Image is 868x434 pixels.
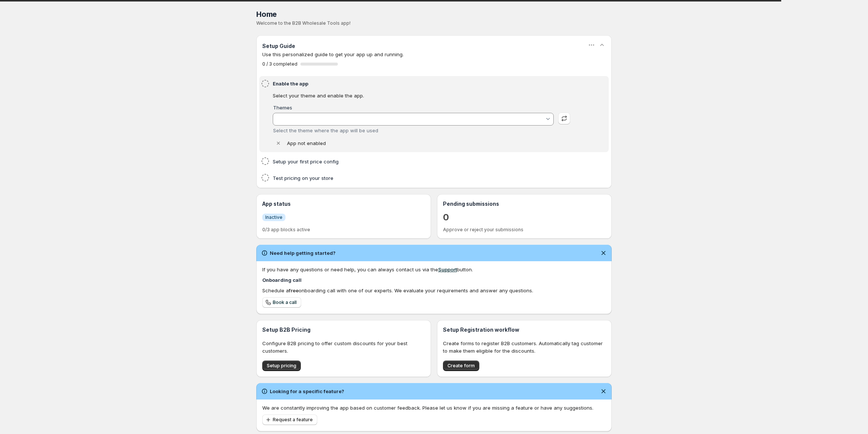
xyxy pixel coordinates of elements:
[262,415,317,425] button: Request a feature
[270,249,336,257] h2: Need help getting started?
[443,211,449,223] a: 0
[273,127,554,133] div: Select the theme where the app will be used
[598,248,609,258] button: Dismiss notification
[262,361,301,371] button: Setup pricing
[270,388,344,395] h2: Looking for a specific feature?
[273,417,313,423] span: Request a feature
[273,299,297,305] span: Book a call
[443,227,606,233] p: Approve or reject your submissions
[262,227,425,233] p: 0/3 app blocks active
[289,287,299,293] b: free
[267,363,296,369] span: Setup pricing
[273,158,572,165] h4: Setup your first price config
[273,80,572,87] h4: Enable the app
[273,105,292,111] label: Themes
[598,386,609,397] button: Dismiss notification
[287,139,326,147] p: App not enabled
[262,404,606,412] p: We are constantly improving the app based on customer feedback. Please let us know if you are mis...
[262,287,606,294] div: Schedule a onboarding call with one of our experts. We evaluate your requirements and answer any ...
[262,297,301,308] a: Book a call
[262,276,606,284] h4: Onboarding call
[262,266,606,273] div: If you have any questions or need help, you can always contact us via the button.
[262,51,606,58] p: Use this personalized guide to get your app up and running.
[273,174,572,182] h4: Test pricing on your store
[262,61,297,67] span: 0 / 3 completed
[443,340,606,355] p: Create forms to register B2B customers. Automatically tag customer to make them eligible for the ...
[262,42,295,50] h3: Setup Guide
[447,363,475,369] span: Create form
[265,214,282,220] span: Inactive
[273,92,570,99] p: Select your theme and enable the app.
[262,340,425,355] p: Configure B2B pricing to offer custom discounts for your best customers.
[256,10,277,19] span: Home
[262,200,425,208] h3: App status
[443,326,606,334] h3: Setup Registration workflow
[256,20,612,26] p: Welcome to the B2B Wholesale Tools app!
[262,326,425,334] h3: Setup B2B Pricing
[262,213,285,221] a: InfoInactive
[443,200,606,208] h3: Pending submissions
[443,361,479,371] button: Create form
[438,266,457,272] a: Support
